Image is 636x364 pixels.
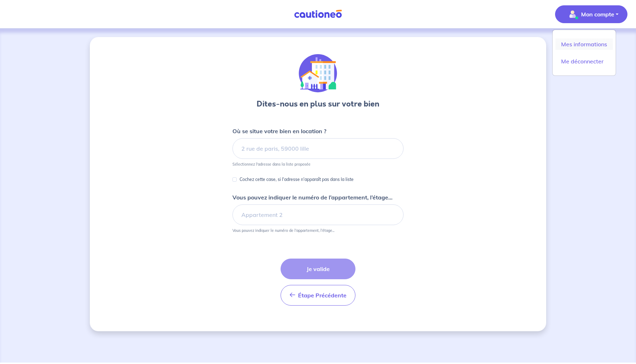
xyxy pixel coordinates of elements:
span: Étape Précédente [298,292,347,299]
a: Me déconnecter [555,56,613,67]
button: Étape Précédente [281,285,355,306]
p: Vous pouvez indiquer le numéro de l’appartement, l’étage... [232,228,334,233]
button: illu_account_valid_menu.svgMon compte [555,5,627,23]
h3: Dites-nous en plus sur votre bien [257,98,379,110]
img: Cautioneo [291,10,345,19]
img: illu_houses.svg [299,54,337,93]
p: Cochez cette case, si l'adresse n'apparaît pas dans la liste [240,175,354,184]
input: Appartement 2 [232,204,404,225]
p: Sélectionnez l'adresse dans la liste proposée [232,162,311,167]
p: Vous pouvez indiquer le numéro de l’appartement, l’étage... [232,193,393,202]
div: illu_account_valid_menu.svgMon compte [552,30,616,76]
p: Mon compte [581,10,614,19]
a: Mes informations [555,38,613,50]
p: Où se situe votre bien en location ? [232,127,326,135]
input: 2 rue de paris, 59000 lille [232,138,404,159]
img: illu_account_valid_menu.svg [567,9,578,20]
